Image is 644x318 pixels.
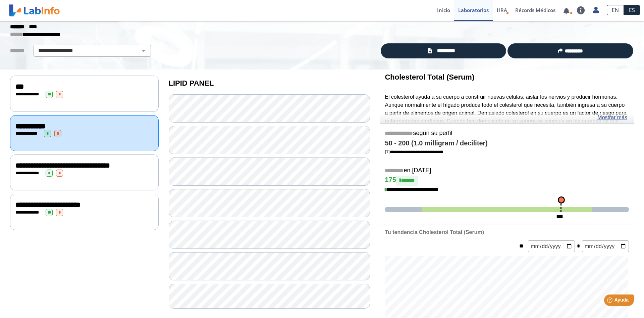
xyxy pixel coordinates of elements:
[385,176,629,186] h4: 175
[385,139,629,147] h4: 50 - 200 (1.0 milligram / deciliter)
[169,79,214,87] b: LIPID PANEL
[385,130,629,137] h5: según su perfil
[385,229,484,235] b: Tu tendencia Cholesterol Total (Serum)
[385,149,443,154] a: [1]
[624,5,640,15] a: ES
[607,5,624,15] a: EN
[528,240,575,252] input: mm/dd/yyyy
[385,73,474,81] b: Cholesterol Total (Serum)
[385,93,629,149] p: El colesterol ayuda a su cuerpo a construir nuevas células, aislar los nervios y producir hormona...
[597,113,627,122] a: Mostrar más
[497,7,507,13] span: HRA
[584,292,637,311] iframe: Help widget launcher
[385,167,629,175] h5: en [DATE]
[582,240,629,252] input: mm/dd/yyyy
